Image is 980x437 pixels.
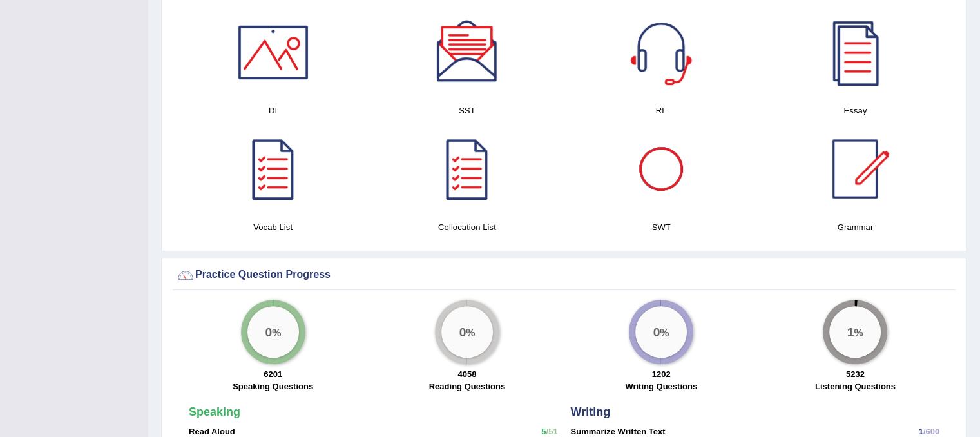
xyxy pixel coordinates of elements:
strong: Speaking [189,405,240,418]
h4: RL [571,104,752,117]
big: 0 [459,325,466,339]
h4: SWT [571,220,752,234]
label: Reading Questions [429,380,505,393]
div: Practice Question Progress [176,266,952,285]
big: 1 [847,325,854,339]
big: 0 [653,325,660,339]
strong: Read Aloud [189,427,235,436]
strong: Writing [571,405,611,418]
h4: Collocation List [376,220,557,234]
strong: Summarize Written Text [571,427,666,436]
span: /51 [546,427,557,436]
h4: SST [376,104,557,117]
label: Speaking Questions [233,380,313,393]
strong: 6201 [264,369,282,379]
h4: Vocab List [182,220,363,234]
span: 5 [541,427,546,436]
h4: DI [182,104,363,117]
div: % [247,306,299,358]
div: % [829,306,881,358]
div: % [635,306,687,358]
label: Listening Questions [815,380,896,393]
h4: Essay [765,104,946,117]
big: 0 [265,325,272,339]
strong: 1202 [652,369,671,379]
h4: Grammar [765,220,946,234]
span: /600 [923,427,939,436]
span: 1 [918,427,923,436]
strong: 5232 [846,369,865,379]
div: % [441,306,493,358]
label: Writing Questions [625,380,697,393]
strong: 4058 [457,369,476,379]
